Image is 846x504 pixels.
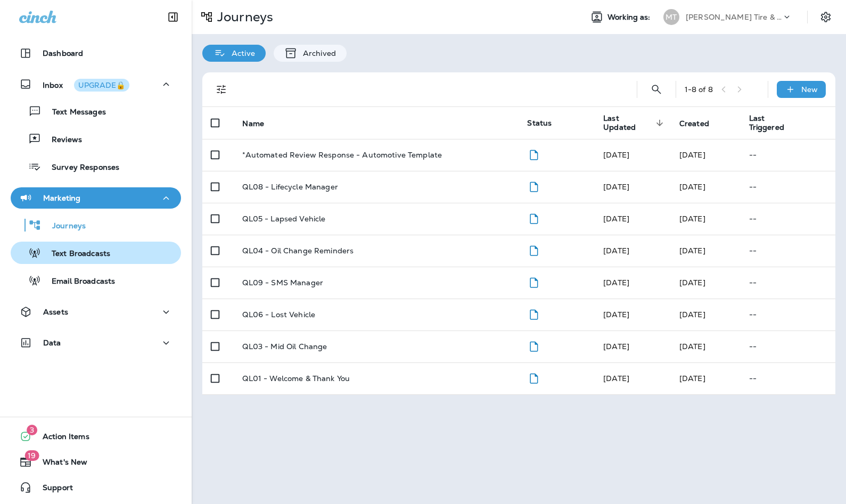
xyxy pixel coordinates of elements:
[298,49,336,57] p: Archived
[11,426,181,447] button: 3Action Items
[27,425,37,435] span: 3
[11,269,181,292] button: Email Broadcasts
[749,114,800,132] span: Last Triggered
[679,119,723,128] span: Created
[663,9,679,25] div: MT
[41,135,82,145] p: Reviews
[527,341,540,350] span: Draft
[527,277,540,286] span: Draft
[242,151,442,159] p: *Automated Review Response - Automotive Template
[603,214,629,224] span: Frank Carreno
[242,310,315,319] p: QL06 - Lost Vehicle
[527,149,540,159] span: Draft
[816,7,835,27] button: Settings
[603,246,629,255] span: Frank Carreno
[43,79,129,90] p: Inbox
[242,246,354,255] p: QL04 - Oil Change Reminders
[11,477,181,498] button: Support
[32,458,87,470] span: What's New
[213,9,273,25] p: Journeys
[603,182,629,192] span: Frank Carreno
[646,79,667,100] button: Search Journeys
[43,49,83,57] p: Dashboard
[749,151,827,159] p: --
[679,119,709,128] span: Created
[11,73,181,95] button: InboxUPGRADE🔒
[242,119,278,128] span: Name
[679,342,705,351] span: Frank Carreno
[679,182,705,192] span: Frank Carreno
[749,114,786,132] span: Last Triggered
[226,49,255,57] p: Active
[749,214,827,223] p: --
[242,342,327,351] p: QL03 - Mid Oil Change
[11,451,181,473] button: 19What's New
[603,278,629,287] span: Frank Carreno
[242,278,323,287] p: QL09 - SMS Manager
[527,245,540,254] span: Draft
[11,214,181,236] button: Journeys
[158,6,188,28] button: Collapse Sidebar
[242,374,350,383] p: QL01 - Welcome & Thank You
[242,183,338,191] p: QL08 - Lifecycle Manager
[242,119,264,128] span: Name
[42,221,86,232] p: Journeys
[11,43,181,64] button: Dashboard
[607,13,653,22] span: Working as:
[527,373,540,382] span: Draft
[11,128,181,150] button: Reviews
[11,155,181,178] button: Survey Responses
[24,450,39,461] span: 19
[527,118,552,128] span: Status
[679,278,705,287] span: Frank Carreno
[603,150,629,160] span: Frank Carreno
[603,114,653,132] span: Last Updated
[801,85,818,94] p: New
[11,242,181,264] button: Text Broadcasts
[11,187,181,209] button: Marketing
[527,181,540,191] span: Draft
[749,342,827,351] p: --
[74,79,129,92] button: UPGRADE🔒
[41,277,115,287] p: Email Broadcasts
[11,100,181,122] button: Text Messages
[43,194,80,202] p: Marketing
[679,246,705,255] span: Frank Carreno
[43,308,68,316] p: Assets
[527,213,540,222] span: Draft
[11,332,181,353] button: Data
[685,85,713,94] div: 1 - 8 of 8
[242,214,325,223] p: QL05 - Lapsed Vehicle
[42,108,106,118] p: Text Messages
[527,309,540,318] span: Draft
[603,114,667,132] span: Last Updated
[41,163,119,173] p: Survey Responses
[78,81,125,89] div: UPGRADE🔒
[41,249,110,259] p: Text Broadcasts
[679,150,705,160] span: Frank Carreno
[211,79,232,100] button: Filters
[43,338,61,347] p: Data
[749,374,827,383] p: --
[749,183,827,191] p: --
[603,342,629,351] span: Frank Carreno
[749,246,827,255] p: --
[11,301,181,323] button: Assets
[679,310,705,319] span: Frank Carreno
[749,278,827,287] p: --
[603,374,629,383] span: Frank Carreno
[679,214,705,224] span: Frank Carreno
[686,13,782,21] p: [PERSON_NAME] Tire & Auto
[603,310,629,319] span: Frank Carreno
[679,374,705,383] span: Frank Carreno
[749,310,827,319] p: --
[32,432,89,445] span: Action Items
[32,483,73,496] span: Support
